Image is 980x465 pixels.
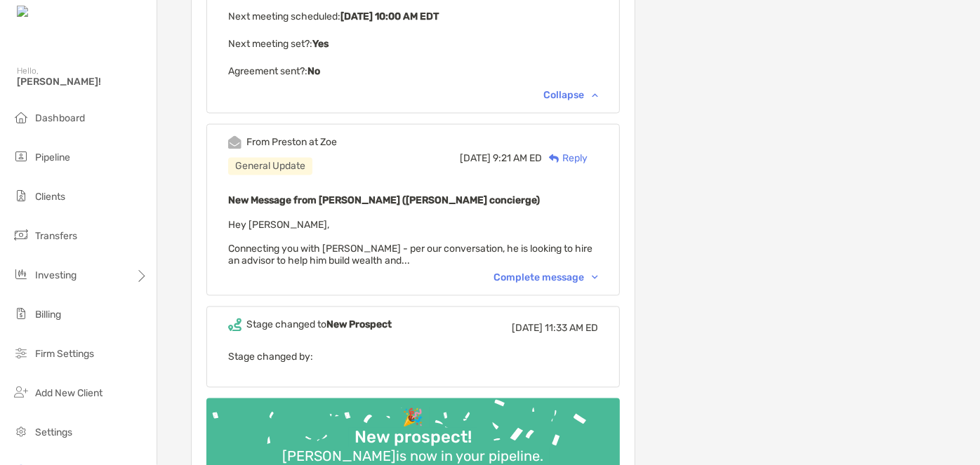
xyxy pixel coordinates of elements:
img: Chevron icon [592,276,598,280]
b: No [307,65,320,77]
b: [DATE] 10:00 AM EDT [340,11,439,22]
img: pipeline icon [13,148,29,165]
div: General Update [228,158,312,175]
span: Dashboard [35,112,85,124]
img: Confetti [206,398,620,464]
span: 9:21 AM ED [493,153,542,165]
span: Add New Client [35,387,102,399]
img: dashboard icon [13,109,29,126]
img: add_new_client icon [13,384,29,400]
span: Settings [35,426,72,438]
div: Collapse [543,90,598,102]
img: settings icon [13,423,29,440]
img: firm-settings icon [13,344,29,361]
img: Event icon [228,136,241,149]
img: billing icon [13,305,29,322]
img: Reply icon [549,154,559,163]
span: [PERSON_NAME]! [17,76,148,88]
img: investing icon [13,266,29,283]
b: New Prospect [326,319,392,331]
span: Clients [35,191,65,203]
div: Reply [542,151,588,166]
span: Pipeline [35,151,70,163]
p: Agreement sent? : [228,62,598,80]
span: Firm Settings [35,348,94,360]
span: Transfers [35,230,77,242]
p: Stage changed by: [228,349,598,366]
b: Yes [312,38,329,50]
img: Event icon [228,318,241,332]
b: New Message from [PERSON_NAME] ([PERSON_NAME] concierge) [228,195,540,207]
div: [PERSON_NAME] is now in your pipeline. [277,448,550,465]
span: Investing [35,269,77,281]
img: clients icon [13,187,29,204]
img: transfers icon [13,227,29,243]
span: Billing [35,309,61,321]
p: Next meeting scheduled : [228,8,598,25]
div: Stage changed to [246,319,392,331]
div: New prospect! [349,428,477,448]
span: 11:33 AM ED [545,323,598,335]
p: Next meeting set? : [228,35,598,53]
img: Zoe Logo [17,6,77,19]
span: [DATE] [460,153,491,165]
img: Chevron icon [592,93,598,97]
div: 🎉 [397,408,430,429]
div: Complete message [494,272,598,284]
span: [DATE] [512,323,543,335]
div: From Preston at Zoe [246,137,337,149]
span: Hey [PERSON_NAME], Connecting you with [PERSON_NAME] - per our conversation, he is looking to hir... [228,220,592,267]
